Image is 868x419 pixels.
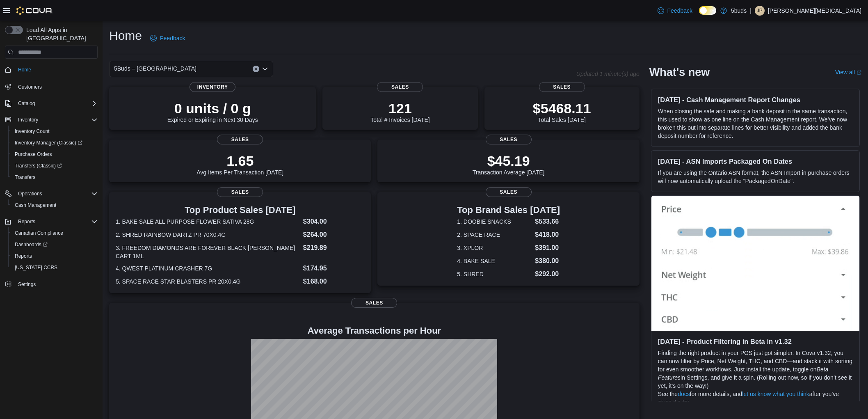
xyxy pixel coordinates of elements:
dd: $380.00 [535,256,560,266]
button: Catalog [2,98,101,109]
a: Dashboards [8,239,101,250]
button: Reports [8,250,101,262]
span: 5Buds – [GEOGRAPHIC_DATA] [114,64,196,73]
dd: $533.66 [535,217,560,227]
span: Transfers [15,174,35,181]
a: Cash Management [11,200,59,210]
span: Canadian Compliance [11,228,98,238]
dt: 3. XPLOR [457,244,532,252]
span: Purchase Orders [11,149,98,159]
div: Transaction Average [DATE] [473,153,545,176]
dt: 4. BAKE SALE [457,257,532,265]
button: Inventory Count [8,126,101,137]
span: Inventory Count [15,128,50,135]
div: Avg Items Per Transaction [DATE] [196,153,283,176]
span: Catalog [18,100,35,107]
span: Load All Apps in [GEOGRAPHIC_DATA] [23,26,98,42]
span: Sales [217,187,263,197]
a: Transfers (Classic) [11,161,65,171]
p: 1.65 [196,153,283,169]
dt: 2. SHRED RAINBOW DARTZ PR 70X0.4G [116,231,300,239]
a: Transfers (Classic) [8,160,101,172]
a: Inventory Manager (Classic) [8,137,101,149]
button: Transfers [8,172,101,183]
dd: $391.00 [535,243,560,253]
span: Cash Management [15,202,56,208]
dd: $219.89 [303,243,365,253]
button: Reports [2,216,101,227]
input: Dark Mode [699,6,716,15]
dd: $304.00 [303,217,365,227]
dd: $418.00 [535,230,560,240]
h3: Top Brand Sales [DATE] [457,205,560,215]
h1: Home [109,27,142,44]
span: Reports [15,253,32,259]
a: View allExternal link [835,69,861,76]
a: Canadian Compliance [11,228,66,238]
a: let us know what you think [742,391,809,397]
span: Sales [539,82,585,92]
a: Inventory Count [11,126,53,136]
span: Home [15,64,98,75]
a: Inventory Manager (Classic) [11,138,86,148]
a: [US_STATE] CCRS [11,263,61,272]
button: Clear input [253,66,259,72]
span: Feedback [667,7,692,15]
h3: [DATE] - ASN Imports Packaged On Dates [658,157,853,165]
a: Home [15,65,34,75]
p: Updated 1 minute(s) ago [576,71,640,77]
span: Transfers [11,172,98,182]
p: | [750,6,752,16]
button: Home [2,64,101,76]
a: Purchase Orders [11,149,55,159]
button: Open list of options [262,66,268,72]
p: If you are using the Ontario ASN format, the ASN Import in purchase orders will now automatically... [658,169,853,185]
h3: [DATE] - Cash Management Report Changes [658,96,853,104]
dd: $292.00 [535,269,560,279]
span: Washington CCRS [11,263,98,272]
dd: $174.95 [303,263,365,273]
button: Customers [2,80,101,92]
span: [US_STATE] CCRS [15,264,57,271]
button: Settings [2,278,101,290]
span: Inventory Manager (Classic) [15,140,82,146]
span: Reports [18,218,35,225]
p: When closing the safe and making a bank deposit in the same transaction, this used to show as one... [658,107,853,140]
svg: External link [857,70,861,75]
span: Inventory [15,115,98,125]
span: Sales [486,187,532,197]
a: docs [678,391,690,397]
dt: 1. DOOBIE SNACKS [457,218,532,226]
p: 0 units / 0 g [167,100,258,117]
span: Customers [15,81,98,92]
button: Inventory [2,114,101,126]
span: Transfers (Classic) [11,161,98,171]
dt: 2. SPACE RACE [457,231,532,239]
button: Canadian Compliance [8,227,101,239]
span: Inventory [18,117,38,123]
h2: What's new [649,66,710,79]
span: Settings [18,281,36,288]
div: Jackie Parkinson [755,6,765,16]
p: $5468.11 [533,100,591,117]
button: Operations [15,189,46,199]
a: Feedback [147,30,188,46]
span: Cash Management [11,200,98,210]
a: Dashboards [11,240,51,250]
a: Feedback [654,2,696,19]
span: Home [18,66,31,73]
button: Purchase Orders [8,149,101,160]
div: Expired or Expiring in Next 30 Days [167,100,258,123]
h4: Average Transactions per Hour [116,326,633,336]
span: Canadian Compliance [15,230,63,236]
a: Reports [11,251,35,261]
dd: $264.00 [303,230,365,240]
span: Operations [18,190,42,197]
span: Inventory [190,82,235,92]
p: 121 [370,100,429,117]
span: Reports [11,251,98,261]
span: Feedback [160,34,185,42]
span: Inventory Count [11,126,98,136]
button: [US_STATE] CCRS [8,262,101,273]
